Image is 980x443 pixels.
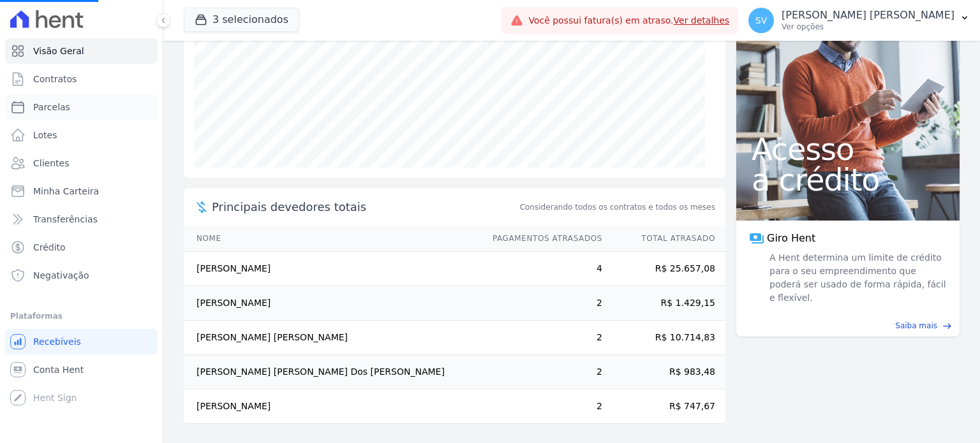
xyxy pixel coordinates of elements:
td: R$ 1.429,15 [603,286,725,321]
th: Pagamentos Atrasados [480,226,603,252]
span: Giro Hent [767,231,815,246]
button: 3 selecionados [184,8,299,32]
span: A Hent determina um limite de crédito para o seu empreendimento que poderá ser usado de forma ráp... [767,251,947,305]
a: Contratos [5,66,158,92]
td: 2 [480,321,603,355]
td: R$ 10.714,83 [603,321,725,355]
span: a crédito [752,164,944,195]
span: Considerando todos os contratos e todos os meses [520,201,715,213]
div: Plataformas [10,309,152,324]
a: Ver detalhes [674,15,730,25]
td: [PERSON_NAME] [PERSON_NAME] Dos [PERSON_NAME] [184,355,480,389]
span: Conta Hent [33,363,84,376]
span: Visão Geral [33,45,84,57]
td: 4 [480,252,603,286]
a: Parcelas [5,94,158,120]
td: [PERSON_NAME] [184,389,480,424]
a: Recebíveis [5,329,158,354]
a: Conta Hent [5,357,158,382]
span: SV [755,16,767,25]
td: [PERSON_NAME] [184,286,480,321]
span: Crédito [33,241,66,254]
span: Parcelas [33,101,70,113]
span: Negativação [33,269,89,282]
span: Principais devedores totais [212,198,517,215]
span: Contratos [33,73,77,85]
a: Negativação [5,263,158,288]
th: Nome [184,226,480,252]
td: 2 [480,355,603,389]
p: [PERSON_NAME] [PERSON_NAME] [782,9,954,22]
a: Minha Carteira [5,178,158,204]
span: east [942,321,952,331]
span: Transferências [33,213,98,226]
span: Lotes [33,129,57,142]
a: Lotes [5,122,158,148]
td: [PERSON_NAME] [184,252,480,286]
a: Saiba mais east [744,320,952,331]
button: SV [PERSON_NAME] [PERSON_NAME] Ver opções [738,3,980,38]
td: R$ 983,48 [603,355,725,389]
span: Minha Carteira [33,185,99,198]
span: Saiba mais [895,320,937,331]
a: Transferências [5,207,158,232]
a: Clientes [5,150,158,176]
td: R$ 747,67 [603,389,725,424]
p: Ver opções [782,22,954,32]
span: Acesso [752,134,944,164]
span: Clientes [33,157,69,170]
td: [PERSON_NAME] [PERSON_NAME] [184,321,480,355]
th: Total Atrasado [603,226,725,252]
span: Recebíveis [33,335,81,348]
a: Visão Geral [5,38,158,64]
span: Você possui fatura(s) em atraso. [528,14,729,27]
a: Crédito [5,235,158,260]
td: 2 [480,286,603,321]
td: R$ 25.657,08 [603,252,725,286]
td: 2 [480,389,603,424]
